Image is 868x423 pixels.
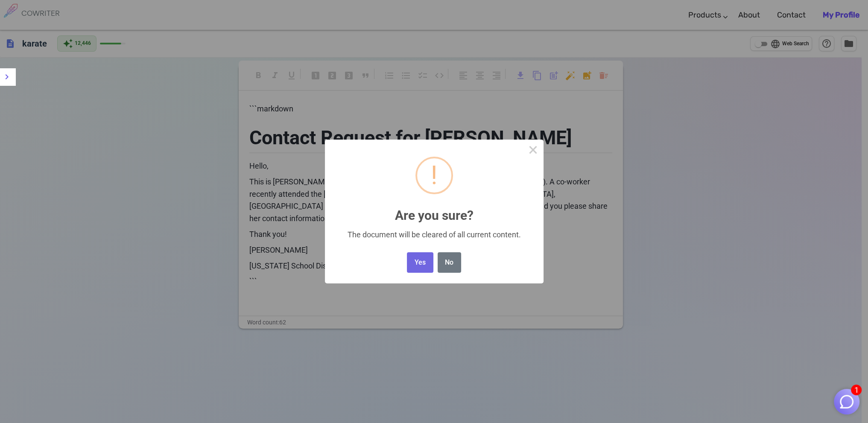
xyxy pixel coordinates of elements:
div: The document will be cleared of all current content. [337,230,531,239]
span: 1 [851,385,862,395]
button: No [438,252,461,273]
h2: Are you sure? [325,198,544,222]
div: ! [431,158,437,193]
button: Yes [407,252,433,273]
img: Close chat [839,394,855,410]
button: Close this dialog [523,140,544,160]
